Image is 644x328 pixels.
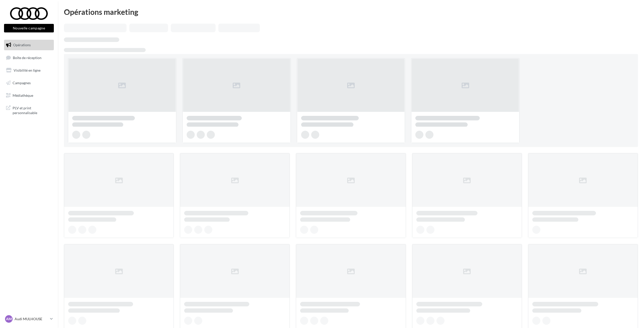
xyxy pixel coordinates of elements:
[13,93,33,97] span: Médiathèque
[4,24,54,32] button: Nouvelle campagne
[14,68,41,72] span: Visibilité en ligne
[13,55,42,60] span: Boîte de réception
[15,316,48,321] p: Audi MULHOUSE
[3,78,55,88] a: Campagnes
[13,81,31,85] span: Campagnes
[3,65,55,76] a: Visibilité en ligne
[3,103,55,117] a: PLV et print personnalisable
[4,314,54,324] a: AM Audi MULHOUSE
[13,43,31,47] span: Opérations
[3,40,55,50] a: Opérations
[3,52,55,63] a: Boîte de réception
[6,316,12,321] span: AM
[3,90,55,101] a: Médiathèque
[13,105,52,115] span: PLV et print personnalisable
[64,8,638,16] div: Opérations marketing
